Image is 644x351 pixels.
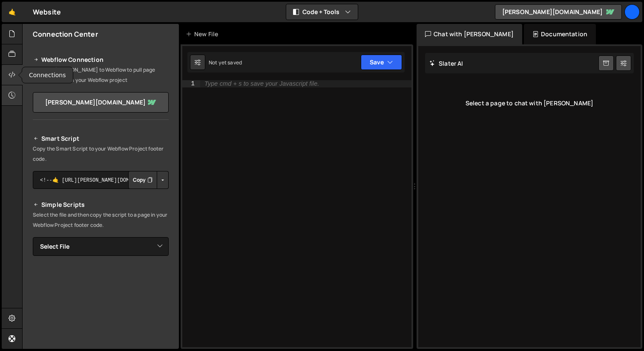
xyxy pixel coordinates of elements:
h2: Webflow Connection [33,55,169,65]
h2: Simple Scripts [33,200,169,210]
h2: Slater AI [429,59,463,67]
a: [PERSON_NAME][DOMAIN_NAME] [495,4,622,20]
div: Select a page to chat with [PERSON_NAME] [425,86,634,120]
a: 🤙 [2,2,23,22]
p: Select the file and then copy the script to a page in your Webflow Project footer code. [33,210,169,230]
h2: Smart Script [33,133,169,144]
div: Connections [22,67,73,83]
div: Documentation [524,24,596,44]
div: Chat with [PERSON_NAME] [417,24,522,44]
p: Copy the Smart Script to your Webflow Project footer code. [33,144,169,164]
textarea: <!--🤙 [URL][PERSON_NAME][DOMAIN_NAME]> <script>document.addEventListener("DOMContentLoaded", func... [33,171,169,189]
button: Copy [128,171,157,189]
a: [PERSON_NAME][DOMAIN_NAME] [33,92,169,113]
h2: Connection Center [33,29,98,39]
div: Not yet saved [209,59,242,66]
iframe: YouTube video player [33,270,170,347]
p: Connect [PERSON_NAME] to Webflow to pull page information from your Webflow project [33,65,169,85]
div: New File [186,30,221,38]
button: Code + Tools [286,4,358,20]
button: Save [361,55,402,70]
div: 1 [182,80,200,87]
div: Button group with nested dropdown [128,171,169,189]
div: Type cmd + s to save your Javascript file. [204,81,319,87]
div: Website [33,7,61,17]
